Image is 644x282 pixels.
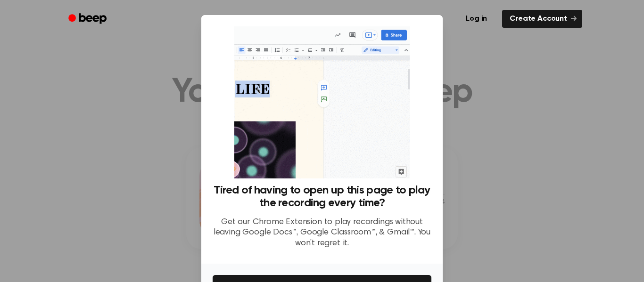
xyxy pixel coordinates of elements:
[502,10,582,28] a: Create Account
[234,26,409,178] img: Beep extension in action
[62,10,115,28] a: Beep
[213,184,431,209] h3: Tired of having to open up this page to play the recording every time?
[456,8,496,30] a: Log in
[213,217,431,249] p: Get our Chrome Extension to play recordings without leaving Google Docs™, Google Classroom™, & Gm...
